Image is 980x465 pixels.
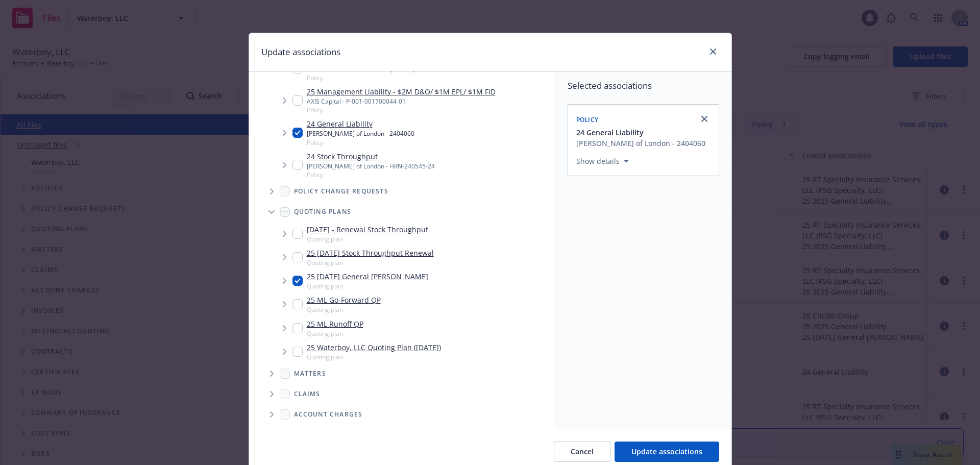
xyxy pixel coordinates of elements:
[707,45,719,58] a: close
[631,447,702,456] span: Update associations
[294,371,326,377] span: Matters
[571,447,594,456] span: Cancel
[615,442,719,462] button: Update associations
[572,155,633,167] button: Show details
[307,97,496,106] div: AXIS Capital - P-001-001700044-01
[576,127,644,138] span: 24 General Liability
[307,118,414,129] a: 24 General Liability
[307,319,363,329] a: 25 ML Runoff QP
[294,209,352,215] span: Quoting plans
[568,80,719,92] span: Selected associations
[307,170,435,179] span: Policy
[307,305,381,314] span: Quoting plan
[307,86,496,97] a: 25 Management Liability - $2M D&O/ $1M EPL/ $1M FID
[307,258,434,267] span: Quoting plan
[307,138,414,147] span: Policy
[307,353,441,361] span: Quoting plan
[576,127,705,138] button: 24 General Liability
[307,106,496,114] span: Policy
[294,411,363,418] span: Account charges
[307,74,502,82] span: Policy
[261,45,340,59] h1: Update associations
[307,329,363,338] span: Quoting plan
[307,129,414,138] div: [PERSON_NAME] of London - 2404060
[307,295,381,305] a: 25 ML Go-Forward QP
[307,342,441,353] a: 25 Waterboy, LLC Quoting Plan ([DATE])
[554,442,610,462] button: Cancel
[698,113,710,125] a: close
[307,271,428,282] a: 25 [DATE] General [PERSON_NAME]
[307,282,428,290] span: Quoting plan
[307,224,428,235] a: [DATE] - Renewal Stock Throughput
[576,115,599,124] span: Policy
[307,151,435,162] a: 24 Stock Throughput
[307,248,434,258] a: 25 [DATE] Stock Throughput Renewal
[294,391,321,397] span: Claims
[307,235,428,243] span: Quoting plan
[576,138,705,149] div: [PERSON_NAME] of London - 2404060
[294,188,388,194] span: Policy change requests
[307,162,435,170] div: [PERSON_NAME] of London - HRN-240545-24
